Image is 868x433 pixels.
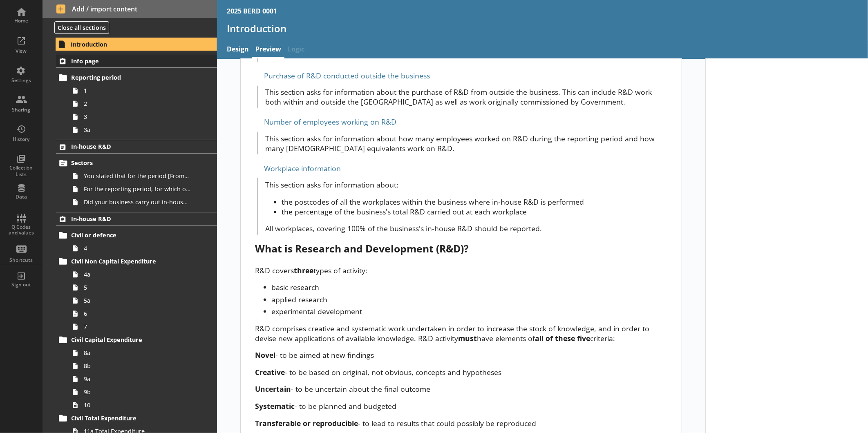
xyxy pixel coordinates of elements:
[84,172,190,180] span: You stated that for the period [From] to [To], [Ru Name] carried out in-house R&D. Is this correct?
[56,333,217,346] a: Civil Capital Expenditure
[56,156,217,170] a: Sectors
[227,22,858,35] h1: Introduction
[271,295,667,304] li: applied research
[69,84,217,97] a: 1
[255,115,667,128] div: Number of employees working on R&D
[255,162,667,175] div: Workplace information
[535,333,590,343] strong: all of these five
[7,77,36,84] div: Settings
[7,257,36,263] div: Shortcuts
[84,323,190,330] span: 7
[69,281,217,294] a: 5
[84,310,190,317] span: 6
[69,399,217,412] a: 10
[7,281,36,288] div: Sign out
[255,418,667,428] p: - to lead to results that could possibly be reproduced
[84,362,190,370] span: 8b
[56,412,217,425] a: Civil Total Expenditure
[69,359,217,373] a: 8b
[265,134,667,153] p: This section asks for information about how many employees worked on R&D during the reporting per...
[69,123,217,136] a: 3a
[265,87,667,107] p: This section asks for information about the purchase of R&D from outside the business. This can i...
[56,71,217,84] a: Reporting period
[84,113,190,121] span: 3
[71,40,187,48] span: Introduction
[56,212,217,226] a: In-house R&D
[7,224,36,236] div: Q Codes and values
[282,207,667,216] li: the percentage of the business's total R&D carried out at each workplace
[69,373,217,386] a: 9a
[255,384,291,394] strong: Uncertain
[84,401,190,409] span: 10
[69,346,217,359] a: 8a
[71,414,188,422] span: Civil Total Expenditure
[69,242,217,255] a: 4
[43,54,217,136] li: Info pageReporting period1233a
[69,183,217,196] a: For the reporting period, for which of the following product codes has your business carried out ...
[56,38,217,51] a: Introduction
[7,136,36,143] div: History
[84,297,190,304] span: 5a
[255,401,667,411] p: - to be planned and budgeted
[255,324,667,343] p: R&D comprises creative and systematic work undertaken in order to increase the stock of knowledge...
[69,307,217,320] a: 6
[84,100,190,107] span: 2
[7,107,36,113] div: Sharing
[60,229,217,255] li: Civil or defence4
[255,384,667,394] p: - to be uncertain about the final outcome
[69,268,217,281] a: 4a
[84,283,190,291] span: 5
[84,198,190,206] span: Did your business carry out in-house R&D for any other product codes?
[69,110,217,123] a: 3
[458,333,477,343] strong: must
[224,41,252,59] a: Design
[69,170,217,183] a: You stated that for the period [From] to [To], [Ru Name] carried out in-house R&D. Is this correct?
[69,294,217,307] a: 5a
[255,401,295,411] strong: Systematic
[84,244,190,252] span: 4
[84,349,190,357] span: 8a
[60,156,217,209] li: SectorsYou stated that for the period [From] to [To], [Ru Name] carried out in-house R&D. Is this...
[255,242,667,255] div: What is Research and Development (R&D)?
[69,196,217,209] a: Did your business carry out in-house R&D for any other product codes?
[69,97,217,110] a: 2
[255,266,667,275] p: R&D covers types of activity:
[71,231,188,239] span: Civil or defence
[255,367,667,377] p: - to be based on original, not obvious, concepts and hypotheses
[56,229,217,242] a: Civil or defence
[227,7,277,16] div: 2025 BERD 0001
[7,165,36,177] div: Collection Lists
[71,257,188,265] span: Civil Non Capital Expenditure
[271,282,667,292] li: basic research
[71,336,188,344] span: Civil Capital Expenditure
[69,320,217,333] a: 7
[60,333,217,412] li: Civil Capital Expenditure8a8b9a9b10
[71,215,188,223] span: In-house R&D
[265,180,667,190] p: This section asks for information about:
[84,270,190,278] span: 4a
[84,87,190,94] span: 1
[252,41,284,59] a: Preview
[255,418,358,428] strong: Transferable or reproducible
[282,197,667,207] li: the postcodes of all the workplaces within the business where in-house R&D is performed
[255,367,285,377] strong: Creative
[43,140,217,209] li: In-house R&DSectorsYou stated that for the period [From] to [To], [Ru Name] carried out in-house ...
[60,71,217,136] li: Reporting period1233a
[84,126,190,134] span: 3a
[284,41,308,59] span: Logic
[294,266,313,275] strong: three
[7,48,36,54] div: View
[7,18,36,24] div: Home
[56,54,217,68] a: Info page
[71,57,188,65] span: Info page
[84,375,190,383] span: 9a
[255,69,667,82] div: Purchase of R&D conducted outside the business
[84,185,190,193] span: For the reporting period, for which of the following product codes has your business carried out ...
[84,388,190,396] span: 9b
[56,255,217,268] a: Civil Non Capital Expenditure
[56,4,204,13] span: Add / import content
[71,159,188,167] span: Sectors
[54,21,109,34] button: Close all sections
[7,194,36,200] div: Data
[271,306,667,316] li: experimental development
